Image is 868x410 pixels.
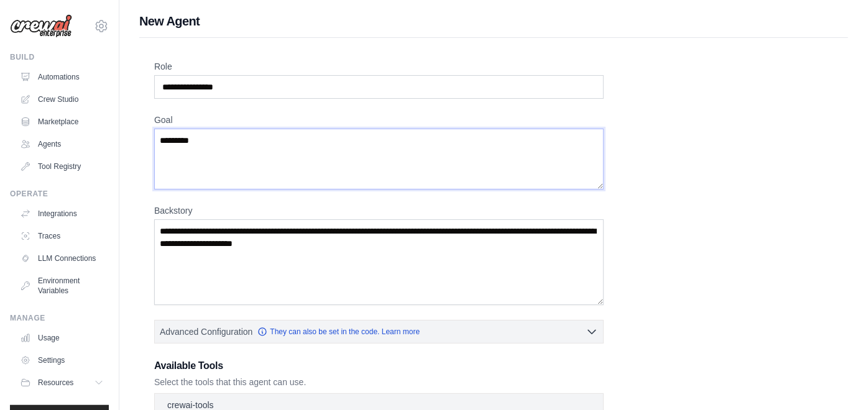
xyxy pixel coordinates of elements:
a: Settings [15,350,109,370]
button: Resources [15,373,109,393]
span: Advanced Configuration [160,326,252,338]
img: Logo [10,14,72,38]
p: Select the tools that this agent can use. [154,376,604,388]
div: Operate [10,189,109,199]
a: Agents [15,134,109,154]
a: Crew Studio [15,89,109,109]
h1: New Agent [139,12,848,30]
a: Marketplace [15,112,109,132]
a: Tool Registry [15,157,109,176]
a: Automations [15,67,109,87]
a: LLM Connections [15,248,109,268]
button: Advanced Configuration They can also be set in the code. Learn more [155,321,603,343]
a: Usage [15,328,109,348]
div: Build [10,52,109,62]
a: They can also be set in the code. Learn more [257,327,420,337]
a: Environment Variables [15,271,109,301]
label: Backstory [154,204,604,217]
label: Role [154,60,604,73]
h3: Available Tools [154,358,604,373]
a: Integrations [15,204,109,224]
div: Manage [10,313,109,323]
span: Resources [38,378,73,388]
label: Goal [154,114,604,126]
a: Traces [15,226,109,246]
